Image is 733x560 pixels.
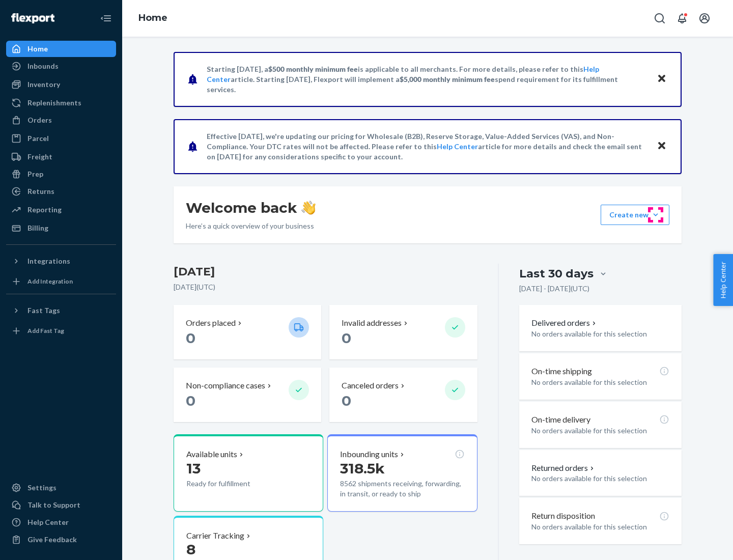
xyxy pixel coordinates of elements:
[519,284,589,294] p: [DATE] - [DATE] ( UTC )
[6,273,116,290] a: Add Integration
[531,426,669,436] p: No orders available for this selection
[655,139,668,154] button: Close
[342,392,351,409] span: 0
[531,473,669,484] p: No orders available for this selection
[694,8,715,29] button: Open account menu
[6,76,116,93] a: Inventory
[340,479,464,499] p: 8562 shipments receiving, forwarding, in transit, or ready to ship
[186,199,316,217] h1: Welcome back
[27,115,52,125] div: Orders
[531,522,669,532] p: No orders available for this selection
[531,414,590,426] p: On-time delivery
[27,44,48,54] div: Home
[6,183,116,200] a: Returns
[27,79,60,90] div: Inventory
[6,323,116,339] a: Add Fast Tag
[6,497,116,513] a: Talk to Support
[27,256,70,266] div: Integrations
[186,541,195,558] span: 8
[672,8,692,29] button: Open notifications
[27,61,59,71] div: Inbounds
[27,169,43,179] div: Prep
[531,317,598,329] button: Delivered orders
[186,329,195,347] span: 0
[519,266,594,282] div: Last 30 days
[186,221,316,231] p: Here’s a quick overview of your business
[6,95,116,111] a: Replenishments
[6,149,116,165] a: Freight
[27,133,49,144] div: Parcel
[329,368,477,422] button: Canceled orders 0
[6,130,116,147] a: Parcel
[27,326,64,335] div: Add Fast Tag
[6,112,116,128] a: Orders
[27,98,81,108] div: Replenishments
[342,380,399,391] p: Canceled orders
[27,483,57,493] div: Settings
[301,201,316,215] img: hand-wave emoji
[174,434,323,512] button: Available units13Ready for fulfillment
[268,65,358,73] span: $500 monthly minimum fee
[6,531,116,548] button: Give Feedback
[531,462,596,474] button: Returned orders
[11,13,54,23] img: Flexport logo
[340,449,398,460] p: Inbounding units
[174,264,477,280] h3: [DATE]
[6,58,116,74] a: Inbounds
[130,4,176,33] ol: breadcrumbs
[531,510,595,522] p: Return disposition
[342,317,402,329] p: Invalid addresses
[6,480,116,496] a: Settings
[342,329,351,347] span: 0
[531,366,592,377] p: On-time shipping
[27,500,80,510] div: Talk to Support
[27,205,62,215] div: Reporting
[601,205,669,225] button: Create new
[329,305,477,359] button: Invalid addresses 0
[27,186,54,197] div: Returns
[531,377,669,387] p: No orders available for this selection
[27,535,77,545] div: Give Feedback
[655,72,668,87] button: Close
[174,282,477,292] p: [DATE] ( UTC )
[713,254,733,306] button: Help Center
[186,530,244,542] p: Carrier Tracking
[6,220,116,236] a: Billing
[186,449,237,460] p: Available units
[340,460,385,477] span: 318.5k
[327,434,477,512] button: Inbounding units318.5k8562 shipments receiving, forwarding, in transit, or ready to ship
[186,380,265,391] p: Non-compliance cases
[186,460,201,477] span: 13
[207,64,647,95] p: Starting [DATE], a is applicable to all merchants. For more details, please refer to this article...
[27,305,60,316] div: Fast Tags
[174,368,321,422] button: Non-compliance cases 0
[6,41,116,57] a: Home
[650,8,670,29] button: Open Search Box
[27,152,52,162] div: Freight
[186,392,195,409] span: 0
[6,166,116,182] a: Prep
[96,8,116,29] button: Close Navigation
[27,517,69,527] div: Help Center
[174,305,321,359] button: Orders placed 0
[207,131,647,162] p: Effective [DATE], we're updating our pricing for Wholesale (B2B), Reserve Storage, Value-Added Se...
[27,223,48,233] div: Billing
[186,479,280,489] p: Ready for fulfillment
[6,202,116,218] a: Reporting
[6,253,116,269] button: Integrations
[186,317,236,329] p: Orders placed
[437,142,478,151] a: Help Center
[531,329,669,339] p: No orders available for this selection
[6,302,116,319] button: Fast Tags
[400,75,495,83] span: $5,000 monthly minimum fee
[27,277,73,286] div: Add Integration
[138,12,167,23] a: Home
[6,514,116,530] a: Help Center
